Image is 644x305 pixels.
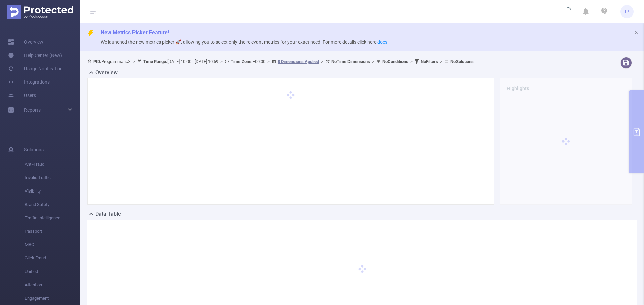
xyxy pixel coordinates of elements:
h2: Data Table [95,210,121,218]
span: ProgrammaticX [DATE] 10:00 - [DATE] 10:59 +00:00 [87,59,474,64]
span: Click Fraud [25,251,80,265]
span: Attention [25,278,80,292]
span: MRC [25,238,80,251]
b: Time Range: [143,59,167,64]
span: New Metrics Picker Feature! [101,29,169,36]
a: docs [377,39,387,45]
i: icon: thunderbolt [87,30,94,37]
span: Solutions [24,143,44,156]
i: icon: user [87,59,93,64]
span: Reports [24,107,41,113]
span: > [319,59,325,64]
span: Engagement [25,292,80,305]
span: Traffic Intelligence [25,211,80,225]
b: Time Zone: [231,59,253,64]
span: > [370,59,376,64]
span: Passport [25,225,80,238]
b: No Conditions [382,59,408,64]
a: Users [8,89,36,102]
a: Help Center (New) [8,49,62,62]
span: > [265,59,272,64]
b: No Time Dimensions [331,59,370,64]
img: Protected Media [7,5,73,19]
h2: Overview [95,69,118,77]
a: Integrations [8,75,50,89]
a: Overview [8,35,43,49]
span: Anti-Fraud [25,158,80,171]
span: Invalid Traffic [25,171,80,184]
span: > [408,59,415,64]
i: icon: close [634,30,639,35]
span: > [218,59,225,64]
span: Brand Safety [25,198,80,211]
button: icon: close [634,29,639,36]
span: Unified [25,265,80,278]
span: > [131,59,137,64]
span: > [438,59,444,64]
span: IP [625,5,629,18]
a: Usage Notification [8,62,63,75]
span: We launched the new metrics picker 🚀, allowing you to select only the relevant metrics for your e... [101,39,387,45]
b: No Filters [421,59,438,64]
i: icon: loading [563,7,571,16]
a: Reports [24,103,41,117]
b: PID: [93,59,101,64]
b: No Solutions [450,59,474,64]
span: Visibility [25,184,80,198]
u: 8 Dimensions Applied [278,59,319,64]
